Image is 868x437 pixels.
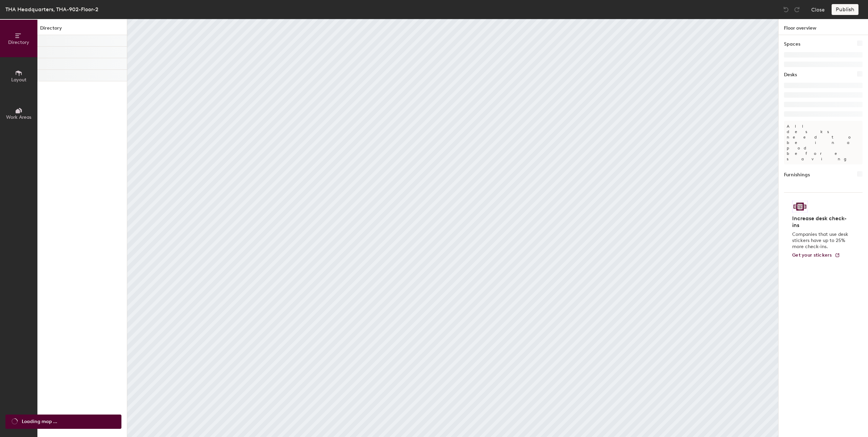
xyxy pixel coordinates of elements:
[792,231,850,250] p: Companies that use desk stickers have up to 25% more check-ins.
[792,215,850,229] h4: Increase desk check-ins
[5,5,98,14] div: THA Headquarters, THA-902-Floor-2
[792,253,840,258] a: Get your stickers
[784,121,863,164] p: All desks need to be in a pod before saving
[784,71,797,79] h1: Desks
[779,19,868,35] h1: Floor overview
[127,19,778,437] canvas: Map
[37,25,127,35] h1: Directory
[22,418,57,425] span: Loading map ...
[794,6,800,13] img: Redo
[11,77,27,83] span: Layout
[8,39,29,45] span: Directory
[811,4,825,15] button: Close
[784,41,800,48] h1: Spaces
[792,252,832,258] span: Get your stickers
[784,171,810,179] h1: Furnishings
[783,6,789,13] img: Undo
[6,114,31,120] span: Work Areas
[792,201,808,212] img: Sticker logo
